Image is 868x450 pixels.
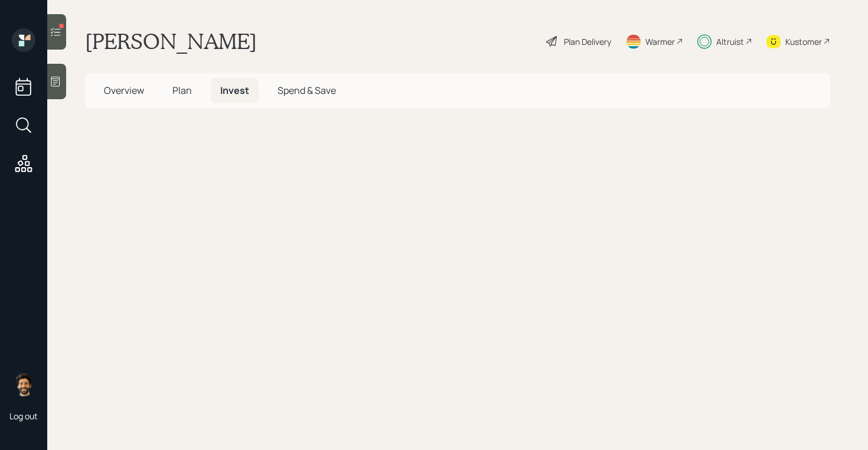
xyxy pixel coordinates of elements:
h1: [PERSON_NAME] [85,28,257,54]
span: Plan [172,84,192,97]
div: Log out [9,410,38,422]
div: Altruist [716,35,744,48]
span: Spend & Save [278,84,336,97]
span: Overview [104,84,144,97]
div: Plan Delivery [564,35,611,48]
div: Warmer [645,35,675,48]
span: Invest [220,84,249,97]
div: Kustomer [785,35,822,48]
img: eric-schwartz-headshot.png [12,373,35,396]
